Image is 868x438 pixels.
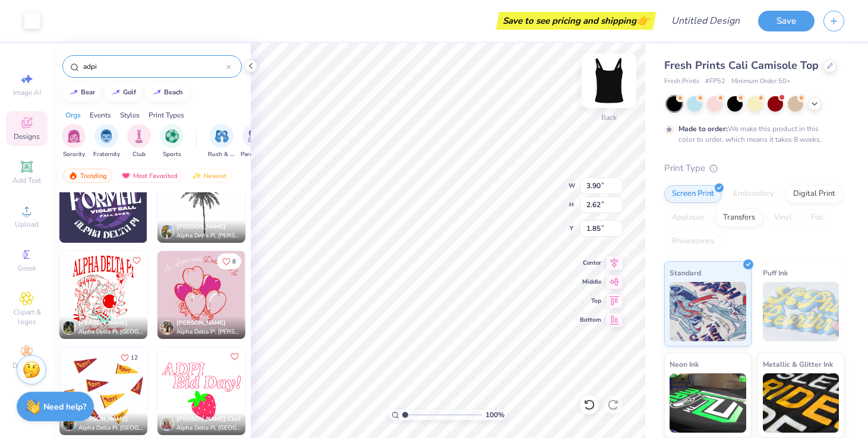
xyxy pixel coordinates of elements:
span: Parent's Weekend [241,150,268,159]
div: filter for Parent's Weekend [241,124,268,159]
div: Applique [664,209,712,227]
span: [PERSON_NAME] [176,319,226,327]
img: d4067e0a-d658-4766-9ca0-111d106ecddc [147,251,235,339]
img: Avatar [160,417,174,431]
span: Metallic & Glitter Ink [763,358,833,370]
img: Avatar [62,417,76,431]
img: Newest.gif [192,172,201,180]
img: trend_line.gif [111,89,121,96]
button: Save [758,11,815,31]
img: Fraternity Image [100,129,113,143]
div: Embroidery [725,185,782,203]
div: filter for Fraternity [93,124,120,159]
span: Minimum Order: 50 + [731,77,791,87]
span: 👉 [636,13,649,27]
div: golf [123,89,136,96]
img: Club Image [132,129,146,143]
button: Like [228,350,242,364]
img: 4245f898-7fb2-415b-be1b-3cdf4c542ab1 [245,155,333,243]
img: Rush & Bid Image [215,129,229,143]
span: Alpha Delta Pi, [GEOGRAPHIC_DATA][PERSON_NAME] [176,424,241,433]
button: filter button [160,124,184,159]
div: Digital Print [785,185,843,203]
div: We make this product in this color to order, which means it takes 8 weeks. [678,123,825,145]
div: beach [164,89,183,96]
button: filter button [62,124,86,159]
input: Untitled Design [662,9,749,33]
span: Bottom [580,316,601,324]
button: bear [62,84,100,101]
div: Newest [187,169,232,183]
img: a466ff4b-9441-4879-8a0c-8eee61ef267a [147,155,235,243]
img: 788f9835-3e25-46a2-845d-a6ec37864c1c [157,347,245,435]
img: Back [585,57,633,104]
div: Most Favorited [116,169,183,183]
span: [PERSON_NAME] Clerk [176,415,242,423]
span: Neon Ink [670,358,699,370]
div: Vinyl [766,209,800,227]
span: Alpha Delta Pi, [PERSON_NAME][GEOGRAPHIC_DATA] [176,231,241,240]
div: Trending [63,169,112,183]
span: Standard [670,266,701,279]
div: filter for Sorority [62,124,86,159]
span: Add Text [12,176,41,185]
button: filter button [127,124,151,159]
span: 12 [131,355,138,361]
span: Top [580,297,601,305]
div: Orgs [65,110,81,120]
span: Greek [18,264,36,273]
span: Fraternity [93,150,120,159]
img: 31ff94d9-2e95-497d-ae7a-e18a6ebf513b [245,251,333,339]
span: Image AI [13,88,41,97]
img: trend_line.gif [152,89,162,96]
span: Sorority [63,150,85,159]
img: b311f003-5388-4d86-a780-626e17c3db06 [59,347,147,435]
img: Avatar [160,224,174,239]
div: Styles [120,110,140,120]
div: bear [81,89,95,96]
span: Rush & Bid [208,150,235,159]
span: Clipart & logos [6,307,48,326]
img: Sports Image [165,129,179,143]
div: filter for Rush & Bid [208,124,235,159]
div: Transfers [715,209,763,227]
span: Center [580,259,601,267]
strong: Need help? [43,401,86,412]
button: Like [217,253,241,269]
div: Events [90,110,111,120]
div: filter for Club [127,124,151,159]
button: golf [105,84,141,101]
button: filter button [93,124,120,159]
img: Puff Ink [763,282,839,341]
span: Alpha Delta Pi, [GEOGRAPHIC_DATA][US_STATE] [78,424,143,433]
div: Rhinestones [664,233,722,250]
button: Like [115,350,143,366]
div: Foil [803,209,831,227]
button: beach [146,84,188,101]
span: Designs [14,132,40,141]
div: Back [601,112,617,123]
span: [PERSON_NAME] [176,223,226,231]
img: bf25e625-b181-4b67-8fa3-f304d1ef0061 [157,251,245,339]
img: a65d4455-69f1-46aa-9a51-8b710e882a31 [59,251,147,339]
span: # FP52 [705,77,725,87]
span: Fresh Prints Cali Camisole Top [664,58,819,72]
input: Try "Alpha" [82,61,226,72]
img: d50bf840-22f5-4114-9ad6-8faa67676600 [59,155,147,243]
button: Like [130,253,144,268]
span: Puff Ink [763,266,788,279]
span: [PERSON_NAME] [78,319,128,327]
span: Decorate [12,361,41,370]
div: filter for Sports [160,124,184,159]
img: Avatar [160,320,174,335]
span: Alpha Delta Pi, [PERSON_NAME][GEOGRAPHIC_DATA] [176,328,241,337]
span: 100 % [485,410,504,420]
span: Upload [15,220,39,229]
img: Standard [670,282,746,341]
span: Club [132,150,146,159]
img: 663f93f7-3333-402c-a1e7-370de1c2b2b4 [147,347,235,435]
img: Neon Ink [670,373,746,433]
div: Print Type [664,161,844,175]
span: Fresh Prints [664,77,699,87]
button: filter button [208,124,235,159]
